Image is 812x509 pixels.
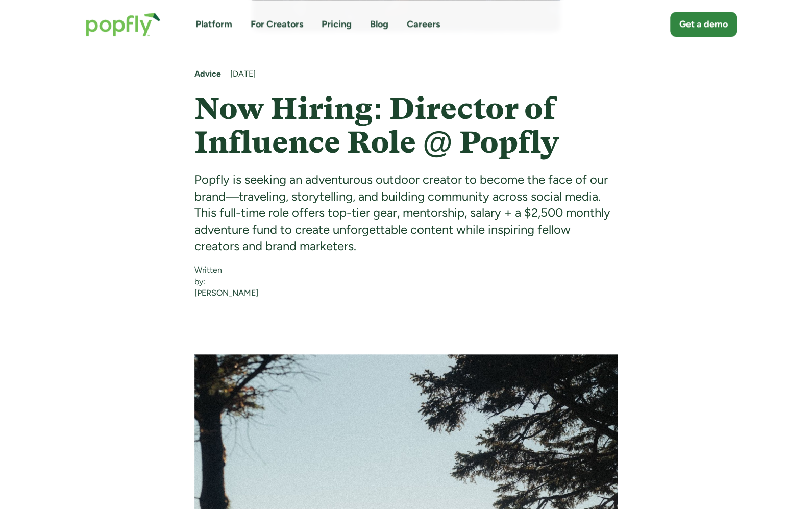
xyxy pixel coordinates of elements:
[230,68,618,80] div: [DATE]
[76,2,171,46] a: home
[194,92,618,159] h1: Now Hiring: Director of Influence Role @ Popfly
[195,18,232,31] a: Platform
[251,18,303,31] a: For Creators
[407,18,440,31] a: Careers
[194,69,221,79] strong: Advice
[194,68,221,80] a: Advice
[322,18,352,31] a: Pricing
[370,18,388,31] a: Blog
[194,287,258,299] a: [PERSON_NAME]
[194,172,618,254] div: Popfly is seeking an adventurous outdoor creator to become the face of our brand—traveling, story...
[679,18,728,31] div: Get a demo
[194,264,258,287] div: Written by:
[670,12,737,37] a: Get a demo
